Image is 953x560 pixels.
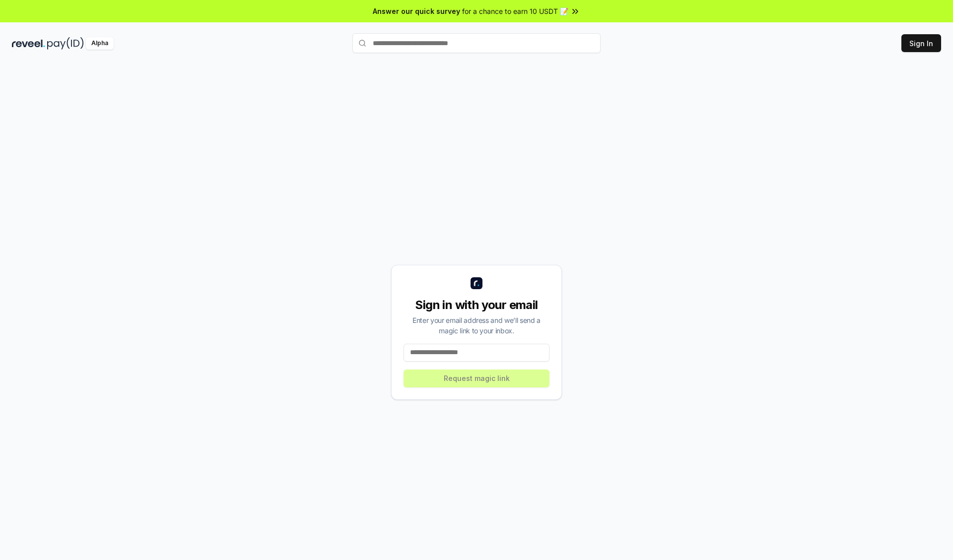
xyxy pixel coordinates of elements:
img: pay_id [47,37,84,50]
div: Enter your email address and we’ll send a magic link to your inbox. [404,315,549,336]
div: Sign in with your email [404,297,549,313]
img: logo_small [471,277,482,289]
span: Answer our quick survey [373,6,460,16]
span: for a chance to earn 10 USDT 📝 [462,6,568,16]
img: reveel_dark [12,37,45,50]
button: Sign In [901,34,941,52]
div: Alpha [86,37,114,50]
